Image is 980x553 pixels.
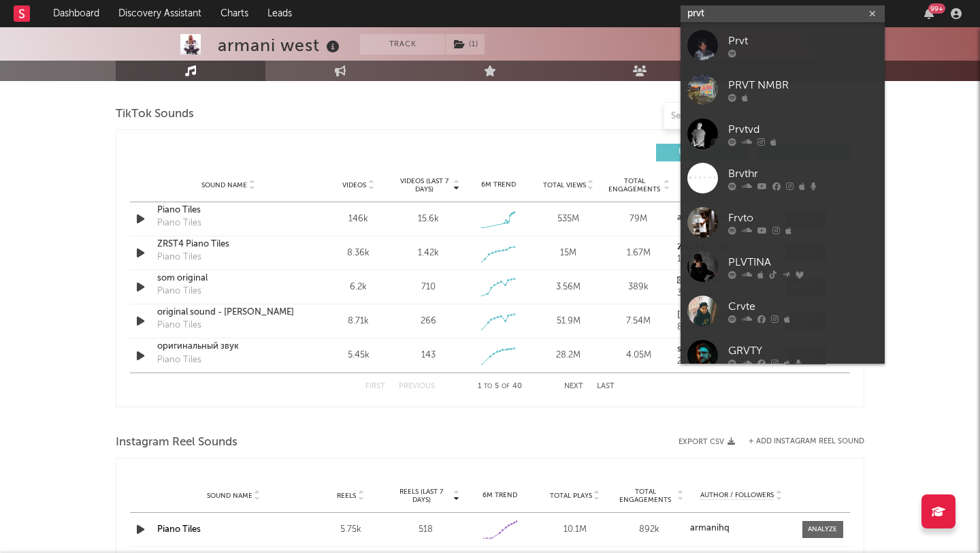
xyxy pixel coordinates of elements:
div: 1.67M [607,247,670,260]
div: 1.42k [418,247,439,260]
button: UGC(39) [656,144,748,161]
div: Crvte [728,298,878,315]
span: Videos [342,181,366,189]
div: 892k [616,523,684,537]
div: 535M [537,212,600,226]
div: 6.2k [327,281,390,294]
div: 99 + [928,3,945,14]
div: 220k followers [677,357,772,366]
a: Piano Tiles [157,525,201,534]
strong: [PERSON_NAME] [677,311,747,319]
a: Brvthr [681,156,885,200]
a: 𖠗 ꞋꞌꞋ᥎ׁׅ𝐫𝐲𝐱𝐭ׅ꯱𓄹 [677,276,772,286]
div: 4.05M [607,349,670,362]
div: 389k [607,281,670,294]
div: Prvtvd [728,121,878,138]
span: Author / Followers [700,491,774,500]
span: Reels (last 7 days) [391,488,451,504]
div: 710 [421,281,436,294]
div: 51.9M [537,315,600,328]
div: Piano Tiles [157,353,201,367]
span: of [502,383,510,390]
div: 5.45k [327,349,390,362]
a: 𝐙𝐑𝐒𝐓𝟒 🔥🇬🇧⁉️ [677,242,772,252]
div: 30.6k followers [677,289,772,298]
input: Search by song name or URL [664,111,808,122]
a: Piano Tiles [157,204,299,217]
div: PLVTINA [728,254,878,270]
div: 1 5 40 [462,379,537,395]
span: Total Engagements [607,177,662,193]
div: Piano Tiles [157,217,201,230]
a: GRVTY [681,333,885,377]
a: PLVTINA [681,244,885,289]
div: 8.71k [327,315,390,328]
div: Piano Tiles [157,285,201,298]
span: Instagram Reel Sounds [116,434,238,451]
span: ( 1 ) [445,34,485,54]
div: 6M Trend [467,180,530,190]
button: Next [564,383,583,390]
span: to [484,383,492,390]
div: Piano Tiles [157,319,201,332]
strong: 𖠗 ꞋꞌꞋ᥎ׁׅ𝐫𝐲𝐱𝐭ׅ꯱𓄹 [677,276,732,285]
a: Prvtvd [681,112,885,156]
div: + Add Instagram Reel Sound [735,438,864,445]
button: First [365,383,385,390]
button: Export CSV [679,438,735,446]
div: 3.56M [537,281,600,294]
a: оригинальный звук [157,340,299,353]
a: [PERSON_NAME] [677,311,772,320]
button: + Add Instagram Reel Sound [749,438,864,445]
button: 99+ [924,8,934,19]
div: 5.75k [316,523,385,537]
a: ZRST4 Piano Tiles [157,238,299,251]
a: armanihq [690,524,792,533]
div: 518 [391,523,459,537]
a: armani west [677,213,772,223]
span: Total Views [543,181,586,189]
div: 15M [537,247,600,260]
button: Last [597,383,615,390]
a: Crvte [681,289,885,333]
div: PRVT NMBR [728,77,878,93]
a: Frvto [681,200,885,244]
div: 28.2M [537,349,600,362]
div: 10.1M [541,523,609,537]
span: Reels [337,492,356,500]
a: som original [157,272,299,285]
strong: samsa [677,345,703,353]
div: 6M Trend [466,490,534,501]
div: Piano Tiles [157,251,201,264]
div: 8.36k [327,247,390,260]
div: 1.6M followers [677,255,772,264]
strong: armanihq [690,524,730,533]
a: Prvt [681,23,885,67]
span: Total Engagements [616,488,676,504]
span: Sound Name [201,181,247,189]
button: (1) [446,34,485,54]
div: Brvthr [728,165,878,182]
div: 266 [421,315,436,328]
div: 146k [327,212,390,226]
a: PRVT NMBR [681,67,885,112]
span: Total Plays [550,492,592,500]
strong: 𝐙𝐑𝐒𝐓𝟒 🔥🇬🇧⁉️ [677,242,740,251]
div: 79M [607,212,670,226]
button: Track [360,34,445,54]
div: GRVTY [728,343,878,359]
div: 80.4k followers [677,323,772,332]
div: 15.6k [418,212,439,226]
input: Search for artists [681,5,885,22]
div: Prvt [728,33,878,49]
div: 143 [421,349,436,362]
button: Previous [399,383,435,390]
span: UGC ( 39 ) [665,148,728,157]
strong: armani west [677,213,728,222]
div: Frvto [728,210,878,226]
a: samsa [677,345,772,354]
